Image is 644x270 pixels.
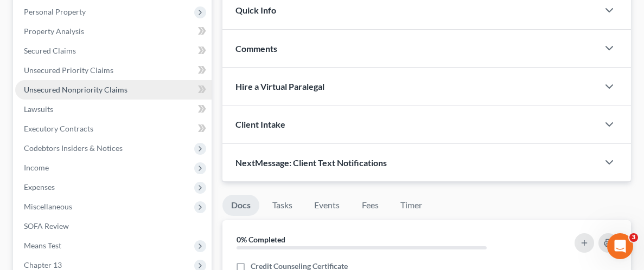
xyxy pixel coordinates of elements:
strong: 0% Completed [237,235,285,244]
span: SOFA Review [24,221,69,231]
a: Property Analysis [15,22,212,41]
span: Secured Claims [24,46,76,55]
span: Unsecured Priority Claims [24,65,113,75]
iframe: Intercom live chat [607,233,633,259]
a: Unsecured Priority Claims [15,61,212,80]
span: Miscellaneous [24,202,72,211]
span: Hire a Virtual Paralegal [235,81,324,91]
span: Personal Property [24,7,86,16]
a: Fees [353,195,387,216]
span: Income [24,163,49,172]
span: Codebtors Insiders & Notices [24,143,123,153]
span: Comments [235,43,277,54]
span: NextMessage: Client Text Notifications [235,157,387,168]
a: Lawsuits [15,100,212,119]
span: Means Test [24,241,61,250]
span: Executory Contracts [24,124,93,133]
span: Chapter 13 [24,260,62,269]
a: Secured Claims [15,41,212,61]
span: Quick Info [235,5,276,15]
span: Client Intake [235,119,285,129]
span: 3 [629,233,638,242]
a: Docs [222,195,259,216]
a: Events [305,195,348,216]
a: SOFA Review [15,216,212,236]
a: Tasks [264,195,301,216]
span: Expenses [24,182,55,192]
span: Lawsuits [24,104,53,114]
a: Unsecured Nonpriority Claims [15,80,212,100]
span: Unsecured Nonpriority Claims [24,85,127,94]
span: Property Analysis [24,27,84,36]
a: Executory Contracts [15,119,212,139]
a: Timer [392,195,431,216]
